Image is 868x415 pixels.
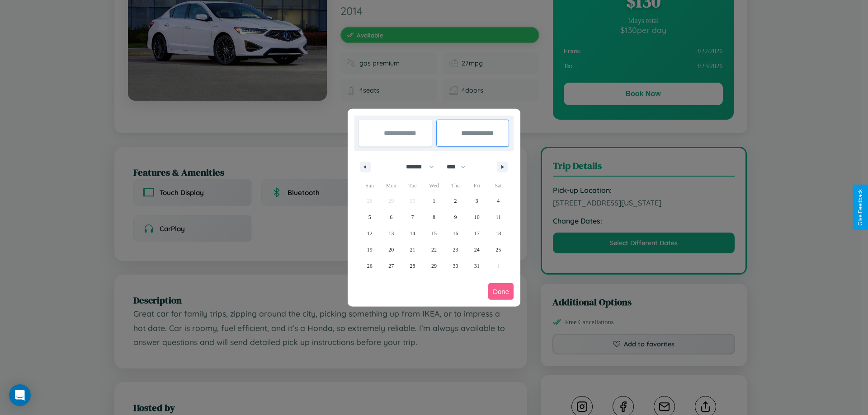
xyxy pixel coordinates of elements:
button: 18 [488,225,509,242]
button: Done [488,283,514,300]
span: Sun [359,178,380,193]
button: 14 [402,225,423,242]
span: Fri [466,178,487,193]
button: 17 [466,225,487,242]
button: 1 [423,193,444,209]
button: 23 [445,242,466,258]
button: 6 [380,209,401,225]
span: 26 [367,258,373,274]
button: 21 [402,242,423,258]
button: 30 [445,258,466,274]
button: 28 [402,258,423,274]
button: 3 [466,193,487,209]
span: Tue [402,178,423,193]
button: 7 [402,209,423,225]
button: 5 [359,209,380,225]
button: 29 [423,258,444,274]
span: 12 [367,225,373,242]
span: 6 [390,209,392,225]
span: 7 [411,209,414,225]
button: 31 [466,258,487,274]
button: 12 [359,225,380,242]
span: 10 [474,209,480,225]
span: 23 [453,242,458,258]
span: 4 [497,193,500,209]
span: 9 [454,209,457,225]
span: 21 [410,242,415,258]
span: 17 [474,225,480,242]
button: 20 [380,242,401,258]
button: 27 [380,258,401,274]
span: 29 [431,258,437,274]
button: 4 [488,193,509,209]
span: 11 [495,209,501,225]
span: 5 [368,209,371,225]
span: 27 [388,258,394,274]
button: 16 [445,225,466,242]
button: 15 [423,225,444,242]
span: 13 [388,225,394,242]
button: 9 [445,209,466,225]
span: 22 [431,242,437,258]
span: 2 [454,193,457,209]
span: 8 [433,209,435,225]
span: 28 [410,258,415,274]
button: 11 [488,209,509,225]
span: 24 [474,242,480,258]
button: 24 [466,242,487,258]
span: Sat [488,178,509,193]
button: 10 [466,209,487,225]
span: 30 [453,258,458,274]
button: 2 [445,193,466,209]
span: 19 [367,242,373,258]
span: Wed [423,178,444,193]
button: 26 [359,258,380,274]
div: Give Feedback [857,189,863,226]
div: Open Intercom Messenger [9,384,31,406]
span: Mon [380,178,401,193]
span: 1 [433,193,435,209]
span: 15 [431,225,437,242]
button: 19 [359,242,380,258]
span: 3 [476,193,478,209]
span: Thu [445,178,466,193]
span: 31 [474,258,480,274]
span: 18 [495,225,501,242]
button: 8 [423,209,444,225]
span: 14 [410,225,415,242]
button: 13 [380,225,401,242]
span: 25 [495,242,501,258]
span: 20 [388,242,394,258]
button: 22 [423,242,444,258]
button: 25 [488,242,509,258]
span: 16 [453,225,458,242]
